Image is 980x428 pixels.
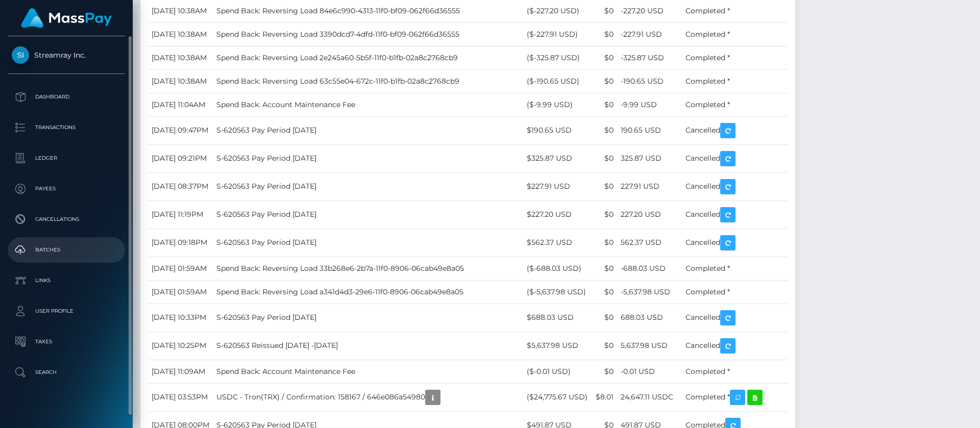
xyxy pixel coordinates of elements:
[523,144,591,172] td: $325.87 USD
[21,8,112,28] img: MassPay Logo
[682,383,788,411] td: Completed *
[523,257,591,280] td: ($-688.03 USD)
[682,116,788,144] td: Cancelled
[12,212,121,227] p: Cancellations
[213,383,523,411] td: USDC - Tron(TRX) / Confirmation: 158167 / 646e086a54980
[8,145,125,171] a: Ledger
[591,69,617,93] td: $0
[12,46,29,64] img: Streamray Inc.
[8,84,125,110] a: Dashboard
[148,280,213,304] td: [DATE] 01:59AM
[682,22,788,46] td: Completed *
[12,365,121,380] p: Search
[213,116,523,144] td: S-620563 Pay Period [DATE]
[523,332,591,360] td: $5,637.98 USD
[148,116,213,144] td: [DATE] 09:47PM
[213,304,523,332] td: S-620563 Pay Period [DATE]
[682,172,788,200] td: Cancelled
[148,200,213,229] td: [DATE] 11:19PM
[682,200,788,229] td: Cancelled
[148,332,213,360] td: [DATE] 10:25PM
[682,280,788,304] td: Completed *
[12,273,121,288] p: Links
[682,332,788,360] td: Cancelled
[12,334,121,349] p: Taxes
[148,304,213,332] td: [DATE] 10:33PM
[682,144,788,172] td: Cancelled
[682,69,788,93] td: Completed *
[617,200,682,229] td: 227.20 USD
[8,237,125,263] a: Batches
[523,22,591,46] td: ($-227.91 USD)
[523,280,591,304] td: ($-5,637.98 USD)
[591,46,617,69] td: $0
[148,172,213,200] td: [DATE] 08:37PM
[682,257,788,280] td: Completed *
[8,115,125,140] a: Transactions
[12,89,121,105] p: Dashboard
[523,172,591,200] td: $227.91 USD
[8,176,125,202] a: Payees
[213,93,523,116] td: Spend Back: Account Maintenance Fee
[617,229,682,257] td: 562.37 USD
[617,46,682,69] td: -325.87 USD
[617,383,682,411] td: 24,647.11 USDC
[617,360,682,383] td: -0.01 USD
[523,360,591,383] td: ($-0.01 USD)
[682,93,788,116] td: Completed *
[617,257,682,280] td: -688.03 USD
[591,257,617,280] td: $0
[591,280,617,304] td: $0
[12,150,121,166] p: Ledger
[148,383,213,411] td: [DATE] 03:53PM
[591,383,617,411] td: $8.01
[523,116,591,144] td: $190.65 USD
[213,229,523,257] td: S-620563 Pay Period [DATE]
[682,304,788,332] td: Cancelled
[523,229,591,257] td: $562.37 USD
[148,144,213,172] td: [DATE] 09:21PM
[213,46,523,69] td: Spend Back: Reversing Load 2e245a60-5b5f-11f0-b1fb-02a8c2768cb9
[213,360,523,383] td: Spend Back: Account Maintenance Fee
[148,93,213,116] td: [DATE] 11:04AM
[148,229,213,257] td: [DATE] 09:18PM
[12,181,121,196] p: Payees
[591,332,617,360] td: $0
[148,69,213,93] td: [DATE] 10:38AM
[591,22,617,46] td: $0
[213,144,523,172] td: S-620563 Pay Period [DATE]
[591,360,617,383] td: $0
[617,116,682,144] td: 190.65 USD
[148,257,213,280] td: [DATE] 01:59AM
[617,280,682,304] td: -5,637.98 USD
[591,144,617,172] td: $0
[213,172,523,200] td: S-620563 Pay Period [DATE]
[617,304,682,332] td: 688.03 USD
[8,207,125,232] a: Cancellations
[523,46,591,69] td: ($-325.87 USD)
[213,280,523,304] td: Spend Back: Reversing Load a341d4d3-29e6-11f0-8906-06cab49e8a05
[148,46,213,69] td: [DATE] 10:38AM
[591,93,617,116] td: $0
[523,304,591,332] td: $688.03 USD
[8,51,125,60] span: Streamray Inc.
[8,360,125,385] a: Search
[148,22,213,46] td: [DATE] 10:38AM
[12,242,121,258] p: Batches
[682,46,788,69] td: Completed *
[148,360,213,383] td: [DATE] 11:09AM
[617,22,682,46] td: -227.91 USD
[617,172,682,200] td: 227.91 USD
[213,22,523,46] td: Spend Back: Reversing Load 3390dcd7-4dfd-11f0-bf09-062f66d36555
[8,268,125,293] a: Links
[523,93,591,116] td: ($-9.99 USD)
[682,360,788,383] td: Completed *
[523,69,591,93] td: ($-190.65 USD)
[591,304,617,332] td: $0
[617,144,682,172] td: 325.87 USD
[591,229,617,257] td: $0
[617,332,682,360] td: 5,637.98 USD
[12,304,121,319] p: User Profile
[213,200,523,229] td: S-620563 Pay Period [DATE]
[682,229,788,257] td: Cancelled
